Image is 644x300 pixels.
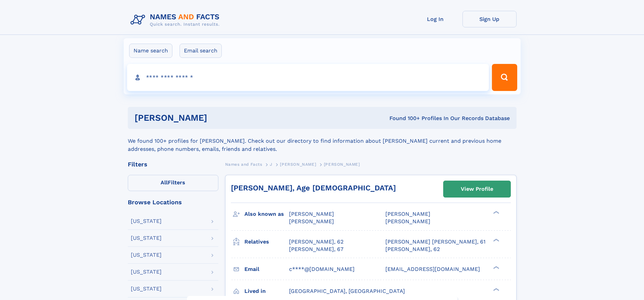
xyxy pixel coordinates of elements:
a: Sign Up [462,11,517,27]
a: J [270,160,272,168]
h3: Email [244,263,289,275]
a: View Profile [444,181,510,197]
div: View Profile [461,181,493,197]
div: ❯ [492,265,500,270]
span: [PERSON_NAME] [280,162,316,167]
a: [PERSON_NAME] [PERSON_NAME], 61 [385,238,485,246]
div: [US_STATE] [131,286,162,292]
div: Found 100+ Profiles In Our Records Database [298,115,510,122]
div: We found 100+ profiles for [PERSON_NAME]. Check out our directory to find information about [PERS... [128,129,517,153]
span: All [161,179,168,186]
div: ❯ [492,238,500,242]
a: [PERSON_NAME], Age [DEMOGRAPHIC_DATA] [231,184,396,192]
h1: [PERSON_NAME] [135,114,299,122]
div: Filters [128,161,218,167]
input: search input [127,64,489,91]
button: Search Button [492,64,517,91]
h3: Also known as [244,208,289,220]
span: J [270,162,272,167]
span: [PERSON_NAME] [289,218,334,225]
span: [GEOGRAPHIC_DATA], [GEOGRAPHIC_DATA] [289,288,405,294]
a: [PERSON_NAME], 62 [289,238,343,246]
span: [PERSON_NAME] [289,211,334,217]
div: [US_STATE] [131,218,162,224]
label: Name search [129,44,172,58]
a: Names and Facts [225,160,262,168]
a: [PERSON_NAME] [280,160,316,168]
div: [US_STATE] [131,235,162,241]
span: [PERSON_NAME] [324,162,360,167]
h3: Lived in [244,285,289,297]
div: ❯ [492,287,500,292]
span: [EMAIL_ADDRESS][DOMAIN_NAME] [385,266,480,272]
span: [PERSON_NAME] [385,211,430,217]
h3: Relatives [244,236,289,248]
div: [US_STATE] [131,269,162,275]
label: Filters [128,175,218,191]
a: [PERSON_NAME], 62 [385,246,440,253]
div: ❯ [492,210,500,215]
span: [PERSON_NAME] [385,218,430,225]
div: [US_STATE] [131,252,162,258]
a: [PERSON_NAME], 67 [289,246,343,253]
a: Log In [408,11,462,27]
div: Browse Locations [128,199,218,205]
img: Logo Names and Facts [128,11,225,29]
label: Email search [180,44,222,58]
